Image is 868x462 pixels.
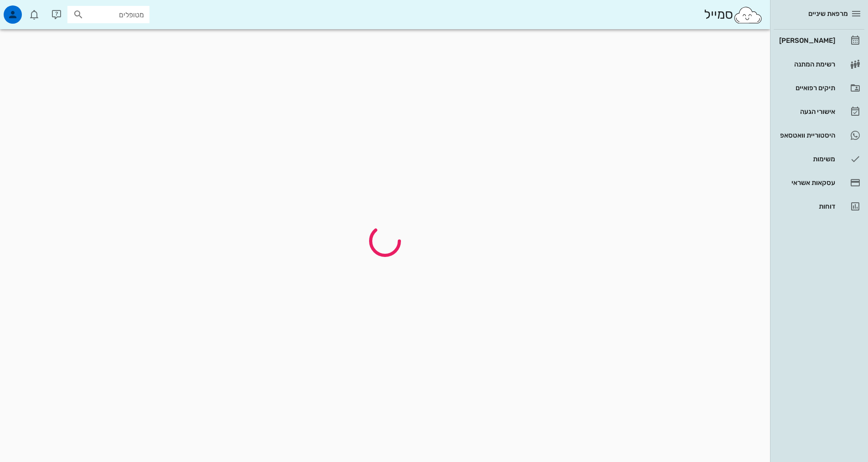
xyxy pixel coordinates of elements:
[777,155,835,163] div: משימות
[777,203,835,210] div: דוחות
[27,7,32,13] span: תג
[774,148,864,170] a: משימות
[808,10,848,18] span: מרפאת שיניים
[774,101,864,123] a: אישורי הגעה
[777,37,835,44] div: [PERSON_NAME]
[774,30,864,51] a: [PERSON_NAME]
[777,179,835,186] div: עסקאות אשראי
[774,172,864,194] a: עסקאות אשראי
[777,84,835,92] div: תיקים רפואיים
[774,124,864,146] a: היסטוריית וואטסאפ
[774,195,864,217] a: דוחות
[777,108,835,115] div: אישורי הגעה
[774,77,864,99] a: תיקים רפואיים
[704,5,763,25] div: סמייל
[777,61,835,68] div: רשימת המתנה
[733,6,763,24] img: SmileCloud logo
[774,53,864,75] a: רשימת המתנה
[777,132,835,139] div: היסטוריית וואטסאפ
